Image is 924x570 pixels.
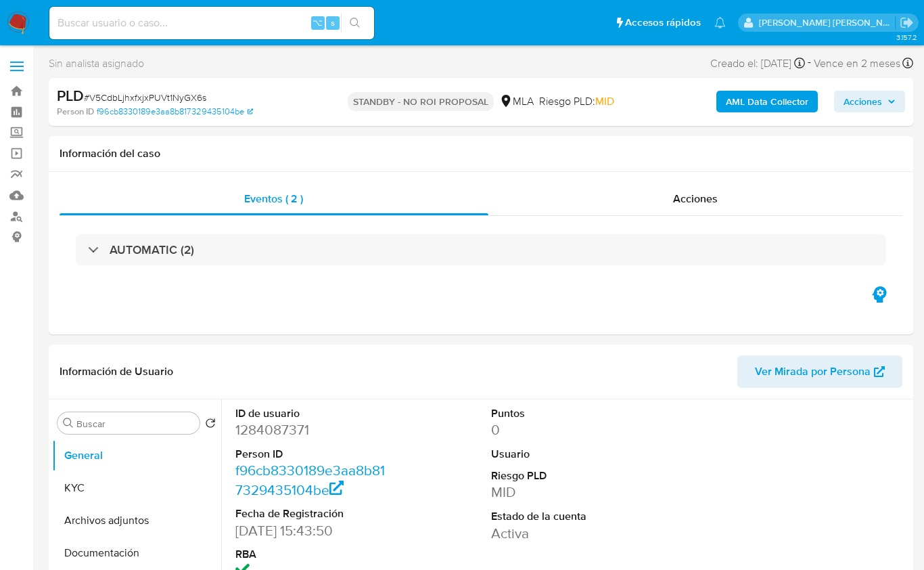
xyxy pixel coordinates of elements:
[235,447,392,462] dt: Person ID
[97,106,253,118] a: f96cb8330189e3aa8b817329435104be
[673,191,718,206] span: Acciones
[52,537,221,569] button: Documentación
[539,94,614,109] span: Riesgo PLD:
[755,355,871,388] span: Ver Mirada por Persona
[834,91,905,112] button: Acciones
[737,355,902,388] button: Ver Mirada por Persona
[52,472,221,504] button: KYC
[814,56,900,71] span: Vence en 2 meses
[110,242,194,257] h3: AUTOMATIC (2)
[726,91,808,112] b: AML Data Collector
[235,521,392,540] dd: [DATE] 15:43:50
[52,439,221,472] button: General
[313,16,323,29] span: ⌥
[625,16,701,30] span: Accesos rápidos
[57,85,84,106] b: PLD
[491,483,648,502] dd: MID
[714,17,726,28] a: Notificaciones
[57,106,94,118] b: Person ID
[348,92,494,111] p: STANDBY - NO ROI PROPOSAL
[808,54,811,72] span: -
[716,91,818,112] button: AML Data Collector
[491,447,648,462] dt: Usuario
[63,418,74,429] button: Buscar
[235,460,385,499] a: f96cb8330189e3aa8b817329435104be
[499,94,534,109] div: MLA
[235,420,392,439] dd: 1284087371
[491,524,648,543] dd: Activa
[60,365,173,378] h1: Información de Usuario
[244,191,303,206] span: Eventos ( 2 )
[235,406,392,421] dt: ID de usuario
[341,14,369,32] button: search-icon
[205,418,216,433] button: Volver al orden por defecto
[331,16,335,29] span: s
[759,16,896,29] p: jian.marin@mercadolibre.com
[595,93,614,109] span: MID
[52,504,221,537] button: Archivos adjuntos
[49,56,144,71] span: Sin analista asignado
[491,406,648,421] dt: Puntos
[235,547,392,562] dt: RBA
[491,420,648,439] dd: 0
[491,509,648,524] dt: Estado de la cuenta
[76,234,886,265] div: AUTOMATIC (2)
[60,147,902,160] h1: Información del caso
[84,91,206,104] span: # V5CdbLjhxfxjxPUVt1NyGX6s
[710,54,805,72] div: Creado el: [DATE]
[49,14,374,32] input: Buscar usuario o caso...
[491,468,648,483] dt: Riesgo PLD
[844,91,882,112] span: Acciones
[235,506,392,521] dt: Fecha de Registración
[900,16,914,30] a: Salir
[76,418,194,430] input: Buscar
